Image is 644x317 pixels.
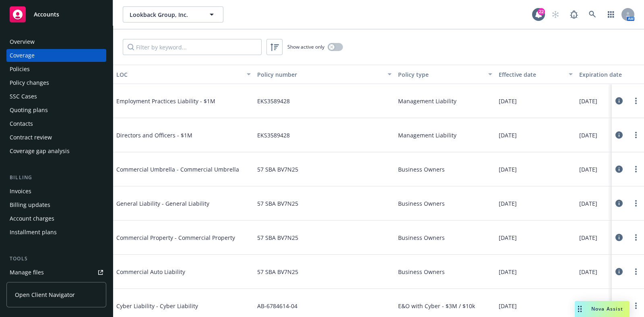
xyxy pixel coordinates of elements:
div: Account charges [10,212,54,225]
div: Drag to move [575,301,585,317]
span: Business Owners [398,199,445,208]
span: E&O with Cyber - $3M / $10k [398,302,475,310]
div: Billing updates [10,198,50,211]
span: [DATE] [499,268,517,276]
a: Policies [6,63,106,76]
span: Commercial Auto Liability [116,268,237,276]
span: Management Liability [398,97,456,105]
div: Overview [10,35,35,48]
div: Manage files [10,266,44,279]
span: EKS3589428 [257,97,290,105]
div: Contract review [10,131,52,144]
a: Coverage gap analysis [6,145,106,157]
div: Installment plans [10,226,57,239]
button: Policy number [254,65,395,84]
span: Commercial Umbrella - Commercial Umbrella [116,165,239,174]
a: SSC Cases [6,90,106,103]
span: Directors and Officers - $1M [116,131,237,139]
a: Contacts [6,117,106,130]
a: Search [584,6,601,22]
a: Policy changes [6,76,106,89]
span: 57 SBA BV7N25 [257,199,298,208]
span: [DATE] [499,97,517,105]
a: Switch app [603,6,619,22]
div: Policy type [398,70,483,79]
span: [DATE] [499,199,517,208]
div: 22 [538,8,545,15]
div: Quoting plans [10,104,48,117]
div: Policies [10,63,30,76]
span: [DATE] [579,233,597,242]
a: Accounts [6,3,106,26]
a: Start snowing [547,6,563,22]
a: more [631,233,641,242]
span: Lookback Group, Inc. [130,10,199,19]
div: Tools [6,255,106,263]
span: Commercial Property - Commercial Property [116,233,237,242]
a: Overview [6,35,106,48]
div: Effective date [499,70,564,79]
a: more [631,301,641,311]
a: Installment plans [6,226,106,239]
div: Policy changes [10,76,49,89]
span: Open Client Navigator [15,290,75,299]
span: Cyber Liability - Cyber Liability [116,302,237,310]
div: Coverage [10,49,35,62]
span: AB-6784614-04 [257,302,297,310]
a: more [631,164,641,174]
span: EKS3589428 [257,131,290,139]
div: Invoices [10,185,31,198]
div: Billing [6,174,106,182]
span: [DATE] [579,165,597,174]
a: Quoting plans [6,104,106,117]
span: 57 SBA BV7N25 [257,268,298,276]
span: Accounts [34,11,59,18]
a: Contract review [6,131,106,144]
span: [DATE] [579,268,597,276]
span: [DATE] [579,97,597,105]
span: [DATE] [499,131,517,139]
span: Nova Assist [591,305,623,312]
button: Nova Assist [575,301,630,317]
a: more [631,96,641,106]
span: Employment Practices Liability - $1M [116,97,237,105]
div: Policy number [257,70,383,79]
span: Business Owners [398,165,445,174]
a: Coverage [6,49,106,62]
input: Filter by keyword... [123,39,262,55]
span: Show active only [287,43,324,50]
div: SSC Cases [10,90,37,103]
span: Business Owners [398,233,445,242]
span: [DATE] [579,131,597,139]
a: Account charges [6,212,106,225]
button: Policy type [395,65,495,84]
span: 57 SBA BV7N25 [257,165,298,174]
span: [DATE] [499,233,517,242]
a: more [631,130,641,140]
span: Management Liability [398,131,456,139]
a: more [631,198,641,208]
a: Invoices [6,185,106,198]
span: [DATE] [499,302,517,310]
div: LOC [116,70,242,79]
span: [DATE] [579,199,597,208]
button: Effective date [495,65,576,84]
a: Billing updates [6,198,106,211]
button: Lookback Group, Inc. [123,6,223,22]
a: Manage files [6,266,106,279]
div: Contacts [10,117,33,130]
button: LOC [113,65,254,84]
span: General Liability - General Liability [116,199,237,208]
div: Coverage gap analysis [10,145,70,157]
span: [DATE] [499,165,517,174]
a: more [631,267,641,276]
a: Report a Bug [566,6,582,22]
span: 57 SBA BV7N25 [257,233,298,242]
span: Business Owners [398,268,445,276]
